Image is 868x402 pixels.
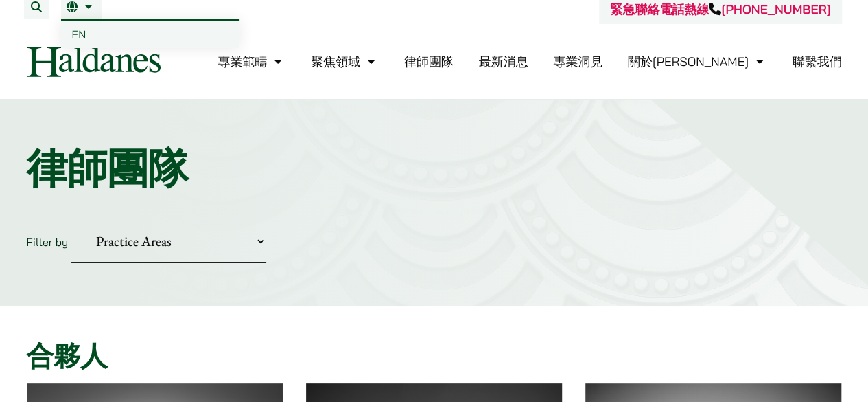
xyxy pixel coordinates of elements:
label: Filter by [27,235,69,249]
a: 緊急聯絡電話熱線[PHONE_NUMBER] [610,1,830,17]
a: 專業範疇 [218,54,285,69]
h1: 律師團隊 [27,144,842,193]
a: 聯繫我們 [793,54,842,69]
a: 最新消息 [478,54,528,69]
a: 專業洞見 [553,54,602,69]
img: Logo of Haldanes [27,46,161,77]
a: Switch to EN [61,21,239,48]
a: 聚焦領域 [311,54,379,69]
a: 繁 [67,1,96,12]
h2: 合夥人 [27,339,842,372]
a: 關於何敦 [628,54,767,69]
a: 律師團隊 [404,54,454,69]
span: EN [72,27,86,41]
